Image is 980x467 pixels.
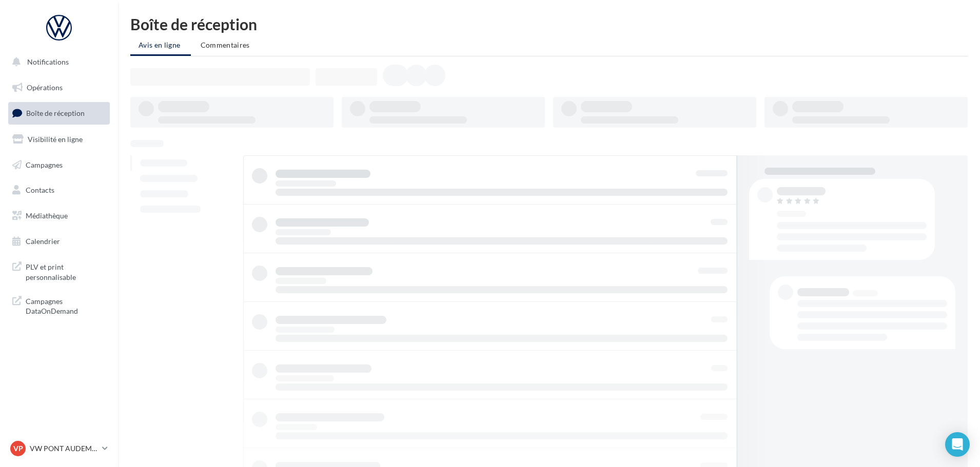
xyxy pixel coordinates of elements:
a: Contacts [6,179,112,201]
a: Campagnes [6,154,112,176]
a: VP VW PONT AUDEMER [8,439,110,458]
a: Opérations [6,77,112,98]
span: Médiathèque [26,211,68,220]
span: Notifications [27,57,69,66]
a: Visibilité en ligne [6,129,112,150]
span: Opérations [27,83,63,92]
button: Notifications [6,51,108,73]
span: Contacts [26,186,54,194]
a: Campagnes DataOnDemand [6,290,112,320]
span: Campagnes DataOnDemand [26,294,106,316]
a: Boîte de réception [6,102,112,124]
span: Campagnes [26,160,63,169]
a: PLV et print personnalisable [6,256,112,286]
a: Calendrier [6,231,112,252]
div: Boîte de réception [130,16,968,32]
a: Médiathèque [6,205,112,227]
span: Visibilité en ligne [28,135,83,144]
span: Commentaires [201,40,250,49]
span: VP [13,443,23,454]
span: PLV et print personnalisable [26,260,106,282]
span: Boîte de réception [26,109,85,117]
div: Open Intercom Messenger [945,432,970,457]
span: Calendrier [26,237,60,246]
p: VW PONT AUDEMER [30,443,98,454]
